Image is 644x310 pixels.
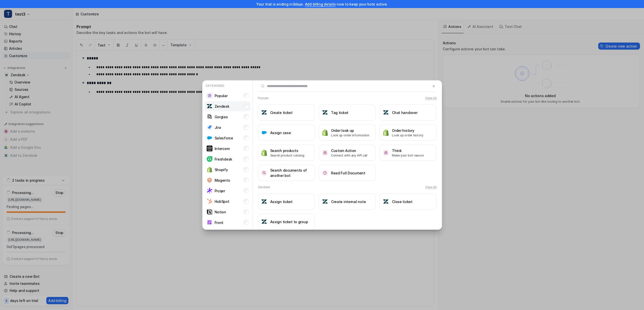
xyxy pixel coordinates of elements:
[331,110,348,115] h3: Tag ticket
[270,148,305,153] h3: Search products
[331,133,369,138] p: Look up order information
[258,104,315,121] button: Create ticketCreate ticket
[261,219,267,225] img: Assign ticket to group
[380,193,436,210] button: Close ticketClose ticket
[258,185,270,189] h2: Zendesk
[322,170,328,176] img: Read Full Document
[322,199,328,205] img: Create internal note
[270,199,293,204] h3: Assign ticket
[215,178,230,183] p: Magento
[261,109,267,115] img: Create ticket
[215,114,228,120] p: Gorgias
[392,199,413,204] h3: Close ticket
[322,109,328,115] img: Tag ticket
[331,128,369,133] h3: Order look up
[322,129,328,136] img: Order look up
[383,199,389,205] img: Close ticket
[215,209,226,215] p: Notion
[322,150,328,156] img: Custom Action
[319,104,376,121] button: Tag ticketTag ticket
[215,199,229,204] p: HubSpot
[261,130,267,136] img: Assign case
[258,193,315,210] button: Assign ticketAssign ticket
[215,220,224,225] p: Front
[258,145,315,161] button: Search productsSearch productsSearch product catalog
[425,96,436,100] button: View All
[331,170,365,176] h3: Read Full Document
[319,165,376,181] button: Read Full DocumentRead Full Document
[392,133,423,138] p: Look up order history
[258,214,315,230] button: Assign ticket to groupAssign ticket to group
[215,188,225,193] p: Picqer
[270,168,311,178] h3: Search documents of another bot
[270,130,291,135] h3: Assign case
[331,153,367,158] p: Connect with any API call
[383,129,389,136] img: Order history
[383,150,389,156] img: Think
[380,104,436,121] button: Chat handoverChat handover
[392,148,424,153] h3: Think
[215,167,228,172] p: Shopify
[380,125,436,141] button: Order historyOrder historyLook up order history
[258,165,315,181] button: Search documents of another botSearch documents of another bot
[261,149,267,156] img: Search products
[319,125,376,141] button: Order look upOrder look upLook up order information
[215,93,228,98] p: Popular
[270,110,293,115] h3: Create ticket
[215,125,221,130] p: Jira
[215,157,232,162] p: Freshdesk
[270,153,305,158] p: Search product catalog
[261,199,267,205] img: Assign ticket
[258,96,269,100] h2: Popular
[425,185,436,189] button: View All
[205,83,251,89] p: Categories
[319,145,376,161] button: Custom ActionCustom ActionConnect with any API call
[215,146,230,151] p: Intercom
[331,148,367,153] h3: Custom Action
[261,170,267,176] img: Search documents of another bot
[270,219,308,224] h3: Assign ticket to group
[258,125,315,141] button: Assign caseAssign case
[392,110,417,115] h3: Chat handover
[380,145,436,161] button: ThinkThinkMake your bot reason
[319,193,376,210] button: Create internal noteCreate internal note
[383,109,389,115] img: Chat handover
[215,135,233,141] p: Salesforce
[215,104,229,109] p: Zendesk
[392,128,423,133] h3: Order history
[331,199,366,204] h3: Create internal note
[392,153,424,158] p: Make your bot reason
